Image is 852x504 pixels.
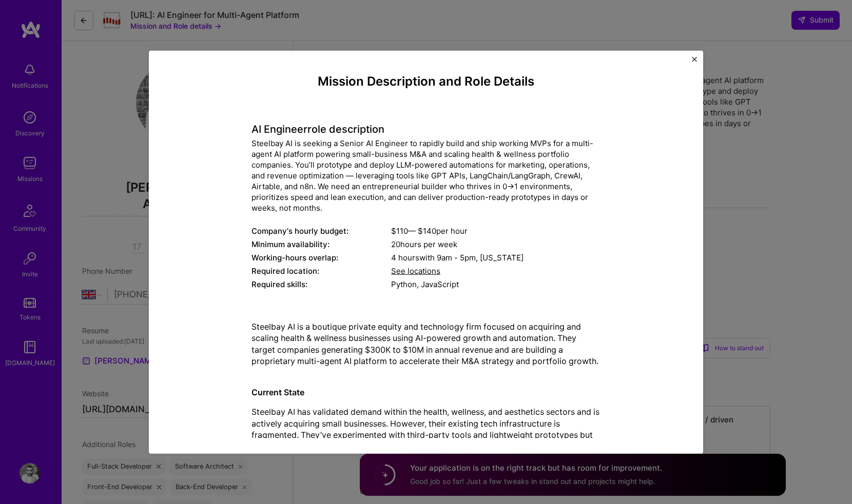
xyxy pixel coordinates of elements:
div: Python, JavaScript [391,279,601,290]
div: 4 hours with [US_STATE] [391,252,601,263]
span: See locations [391,266,440,276]
div: Required location: [251,266,391,276]
h4: Mission Description and Role Details [251,74,601,89]
div: $ 110 — $ 140 per hour [391,226,601,236]
h4: AI Engineer role description [251,123,601,135]
div: 20 hours per week [391,239,601,250]
button: Close [692,56,697,67]
div: Required skills: [251,279,391,290]
div: Working-hours overlap: [251,252,391,263]
div: Minimum availability: [251,239,391,250]
div: Steelbay AI is seeking a Senior AI Engineer to rapidly build and ship working MVPs for a multi-ag... [251,138,601,213]
div: Company's hourly budget: [251,226,391,236]
p: Steelbay AI is a boutique private equity and technology firm focused on acquiring and scaling hea... [251,321,601,378]
span: 9am - 5pm , [435,253,480,263]
strong: Current State [251,387,304,397]
p: Steelbay AI has validated demand within the health, wellness, and aesthetics sectors and is activ... [251,406,601,452]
